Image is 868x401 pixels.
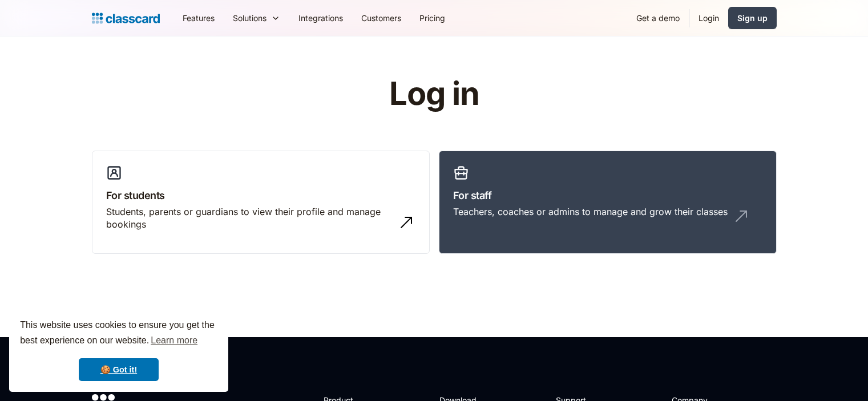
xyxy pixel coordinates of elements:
[289,5,352,31] a: Integrations
[737,12,768,24] div: Sign up
[253,76,615,112] h1: Log in
[689,5,728,31] a: Login
[79,358,159,381] a: dismiss cookie message
[453,205,728,218] div: Teachers, coaches or admins to manage and grow their classes
[627,5,689,31] a: Get a demo
[92,10,160,26] a: home
[106,188,415,203] h3: For students
[352,5,410,31] a: Customers
[439,151,777,254] a: For staffTeachers, coaches or admins to manage and grow their classes
[173,5,224,31] a: Features
[233,12,267,24] div: Solutions
[149,332,199,349] a: learn more about cookies
[20,318,217,349] span: This website uses cookies to ensure you get the best experience on our website.
[106,205,393,231] div: Students, parents or guardians to view their profile and manage bookings
[9,307,228,392] div: cookieconsent
[410,5,454,31] a: Pricing
[92,151,430,254] a: For studentsStudents, parents or guardians to view their profile and manage bookings
[728,7,777,29] a: Sign up
[224,5,289,31] div: Solutions
[453,188,762,203] h3: For staff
